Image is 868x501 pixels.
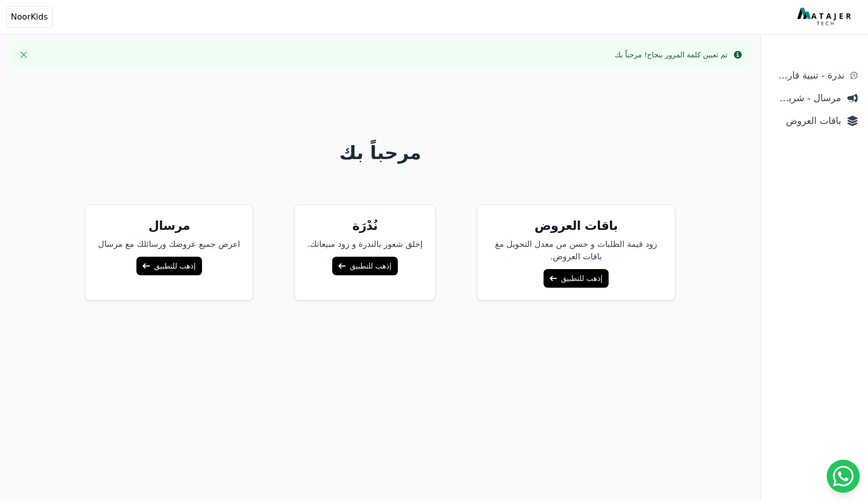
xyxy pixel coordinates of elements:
img: MatajerTech Logo [797,8,854,26]
h5: باقات العروض [490,217,662,234]
p: زود قيمة الطلبات و حسن من معدل التحويل مغ باقات العروض. [490,238,662,263]
button: NoorKids [6,6,53,28]
span: NoorKids [11,11,48,23]
div: تم تعيين كلمة المرور بنجاح! مرحباً بك [615,50,727,60]
span: ندرة - تنبية قارب علي النفاذ [771,68,844,83]
p: إخلق شعور بالندرة و زود مبيعاتك. [307,238,423,251]
span: باقات العروض [771,114,841,128]
a: إذهب للتطبيق [544,269,609,288]
button: Close [16,46,32,63]
p: اعرض جميع عروضك ورسائلك مع مرسال [98,238,240,251]
span: مرسال - شريط دعاية [771,91,841,105]
a: إذهب للتطبيق [332,257,397,275]
h5: نُدْرَة [307,217,423,234]
a: إذهب للتطبيق [136,257,202,275]
h5: مرسال [98,217,240,234]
